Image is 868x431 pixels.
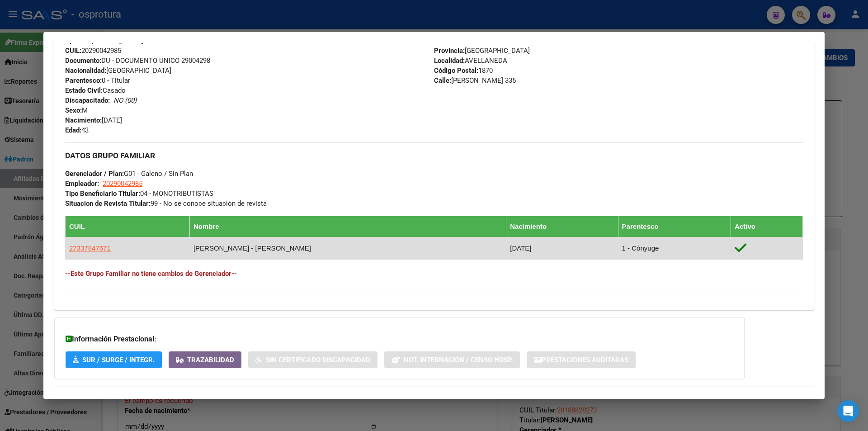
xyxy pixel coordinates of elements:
[65,86,126,95] span: Casado
[506,237,618,259] td: [DATE]
[248,351,377,368] button: Sin Certificado Discapacidad
[434,57,465,65] strong: Localidad:
[65,57,101,65] strong: Documento:
[82,356,155,364] span: SUR / SURGE / INTEGR.
[527,351,636,368] button: Prestaciones Auditadas
[384,351,520,368] button: Not. Internacion / Censo Hosp.
[434,57,507,65] span: AVELLANEDA
[65,96,110,104] strong: Discapacitado:
[618,237,731,259] td: 1 - Cónyuge
[65,126,89,134] span: 43
[65,37,143,45] span: [PERSON_NAME]
[434,66,493,75] span: 1870
[434,76,451,85] strong: Calle:
[66,351,162,368] button: SUR / SURGE / INTEGR.
[65,76,102,85] strong: Parentesco:
[113,96,137,104] i: NO (00)
[65,189,140,198] strong: Tipo Beneficiario Titular:
[66,216,190,237] th: CUIL
[65,47,121,55] span: 20290042985
[65,37,91,45] strong: Apellido:
[542,356,628,364] span: Prestaciones Auditadas
[731,216,803,237] th: Activo
[404,356,513,364] span: Not. Internacion / Censo Hosp.
[65,106,82,114] strong: Sexo:
[65,126,81,134] strong: Edad:
[65,151,803,161] h3: DATOS GRUPO FAMILIAR
[66,334,733,345] h3: Información Prestacional:
[434,37,548,45] strong: NO TIENE TELEFONOS REGISTRADOS
[266,356,370,364] span: Sin Certificado Discapacidad
[65,66,171,75] span: [GEOGRAPHIC_DATA]
[187,356,234,364] span: Trazabilidad
[65,116,102,124] strong: Nacimiento:
[54,387,814,408] mat-expansion-panel-header: Aportes y Contribuciones del Afiliado: 20290042985
[65,106,88,114] span: M
[65,170,193,178] span: G01 - Galeno / Sin Plan
[103,180,142,188] span: 20290042985
[434,47,530,55] span: [GEOGRAPHIC_DATA]
[189,237,506,259] td: [PERSON_NAME] - [PERSON_NAME]
[65,189,213,198] span: 04 - MONOTRIBUTISTAS
[434,76,516,85] span: [PERSON_NAME] 335
[434,47,465,55] strong: Provincia:
[189,216,506,237] th: Nombre
[65,199,267,208] span: 99 - No se conoce situación de revista
[65,66,106,75] strong: Nacionalidad:
[69,244,111,252] span: 27337847671
[65,76,130,85] span: 0 - Titular
[506,216,618,237] th: Nacimiento
[618,216,731,237] th: Parentesco
[65,269,803,279] h4: --Este Grupo Familiar no tiene cambios de Gerenciador--
[65,180,99,188] strong: Empleador:
[65,199,151,208] strong: Situacion de Revista Titular:
[65,57,210,65] span: DU - DOCUMENTO UNICO 29004298
[65,116,122,124] span: [DATE]
[65,170,124,178] strong: Gerenciador / Plan:
[434,66,478,75] strong: Código Postal:
[65,47,81,55] strong: CUIL:
[65,86,103,95] strong: Estado Civil:
[837,400,859,422] div: Open Intercom Messenger
[169,351,241,368] button: Trazabilidad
